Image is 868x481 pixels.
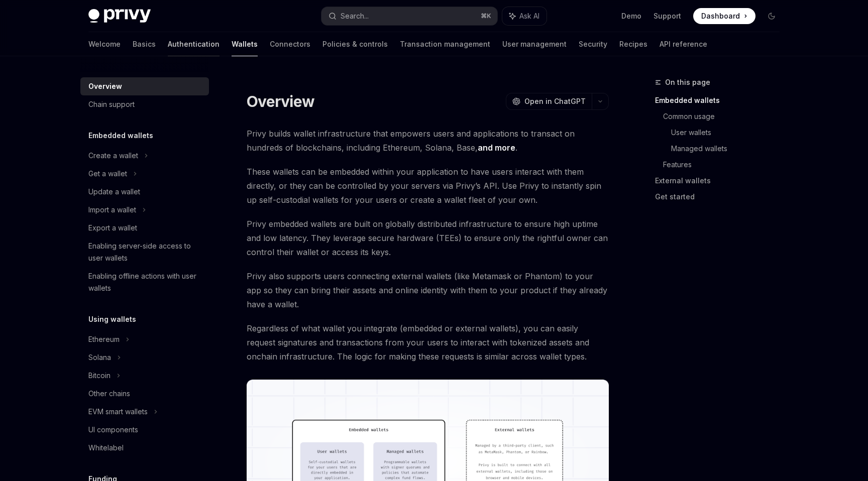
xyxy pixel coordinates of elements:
[341,10,369,22] div: Search...
[321,7,497,25] button: Search...⌘K
[133,32,156,56] a: Basics
[88,186,140,198] div: Update a wallet
[88,204,136,216] div: Import a wallet
[481,12,491,20] span: ⌘ K
[88,150,138,162] div: Create a wallet
[654,11,681,21] a: Support
[655,173,788,189] a: External wallets
[247,165,609,207] span: These wallets can be embedded within your application to have users interact with them directly, ...
[88,32,121,56] a: Welcome
[88,388,130,400] div: Other chains
[88,130,153,142] h5: Embedded wallets
[619,32,647,56] a: Recipes
[80,267,209,297] a: Enabling offline actions with user wallets
[524,96,586,106] span: Open in ChatGPT
[270,32,310,56] a: Connectors
[88,351,111,364] div: Solana
[764,8,780,24] button: Toggle dark mode
[247,127,609,155] span: Privy builds wallet infrastructure that empowers users and applications to transact on hundreds o...
[88,313,136,325] h5: Using wallets
[671,141,788,157] a: Managed wallets
[693,8,755,24] a: Dashboard
[621,11,641,21] a: Demo
[655,189,788,205] a: Get started
[232,32,258,56] a: Wallets
[671,125,788,141] a: User wallets
[88,98,135,110] div: Chain support
[400,32,490,56] a: Transaction management
[88,168,127,180] div: Get a wallet
[322,32,388,56] a: Policies & controls
[80,95,209,113] a: Chain support
[502,7,547,25] button: Ask AI
[88,442,124,454] div: Whitelabel
[579,32,607,56] a: Security
[519,11,539,21] span: Ask AI
[80,237,209,267] a: Enabling server-side access to user wallets
[88,370,111,382] div: Bitcoin
[88,424,138,436] div: UI components
[506,93,592,110] button: Open in ChatGPT
[660,32,707,56] a: API reference
[80,77,209,95] a: Overview
[247,92,314,110] h1: Overview
[88,9,151,23] img: dark logo
[88,80,122,92] div: Overview
[80,421,209,439] a: UI components
[701,11,740,21] span: Dashboard
[80,219,209,237] a: Export a wallet
[655,92,788,108] a: Embedded wallets
[665,76,710,88] span: On this page
[247,269,609,311] span: Privy also supports users connecting external wallets (like Metamask or Phantom) to your app so t...
[88,406,148,418] div: EVM smart wallets
[88,222,137,234] div: Export a wallet
[247,321,609,364] span: Regardless of what wallet you integrate (embedded or external wallets), you can easily request si...
[247,217,609,259] span: Privy embedded wallets are built on globally distributed infrastructure to ensure high uptime and...
[80,439,209,457] a: Whitelabel
[478,143,515,153] a: and more
[502,32,567,56] a: User management
[88,240,203,264] div: Enabling server-side access to user wallets
[88,270,203,294] div: Enabling offline actions with user wallets
[663,108,788,125] a: Common usage
[168,32,220,56] a: Authentication
[88,333,120,345] div: Ethereum
[80,183,209,201] a: Update a wallet
[663,157,788,173] a: Features
[80,385,209,403] a: Other chains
